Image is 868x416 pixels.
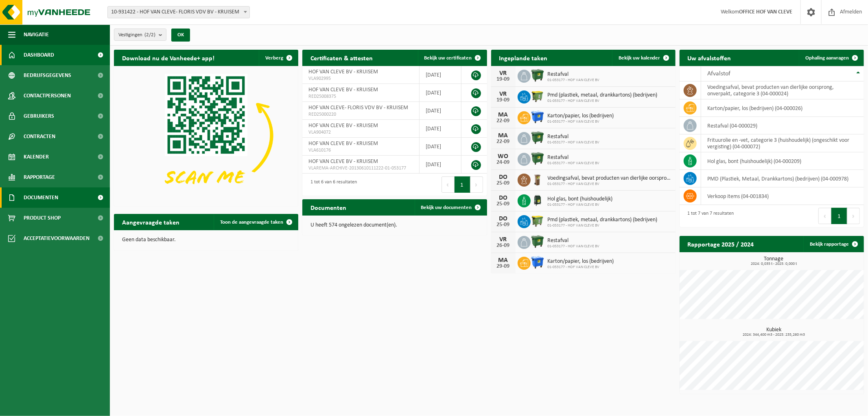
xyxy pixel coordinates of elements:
[308,123,378,129] span: HOF VAN CLEVE BV - KRUISEM
[310,222,479,228] p: U heeft 574 ongelezen document(en).
[421,205,472,210] span: Bekijk uw documenten
[495,180,512,186] div: 25-09
[114,50,223,66] h2: Download nu de Vanheede+ app!
[531,255,544,269] img: WB-1100-HPE-BE-01
[308,69,378,75] span: HOF VAN CLEVE BV - KRUISEM
[171,29,190,42] button: OK
[495,139,512,145] div: 22-09
[442,176,455,193] button: Previous
[24,86,71,106] span: Contactpersonen
[144,32,155,37] count: (2/2)
[495,243,512,249] div: 26-09
[680,236,762,252] h2: Rapportage 2025 / 2024
[680,50,739,66] h2: Uw afvalstoffen
[495,222,512,228] div: 25-09
[302,199,354,215] h2: Documenten
[495,195,512,201] div: DO
[799,50,863,66] a: Ophaling aanvragen
[548,140,600,145] span: 01-053177 - HOF VAN CLEVE BV
[24,167,55,187] span: Rapportage
[684,256,864,266] h3: Tonnage
[612,50,675,66] a: Bekijk uw kalender
[308,75,413,82] span: VLA902995
[684,262,864,266] span: 2024: 0,035 t - 2025: 0,000 t
[308,105,408,111] span: HOF VAN CLEVE- FLORIS VDV BV - KRUISEM
[531,89,544,103] img: WB-1100-HPE-GN-50
[308,93,413,100] span: RED25008375
[701,187,864,205] td: verkoop items (04-001834)
[548,113,614,119] span: Karton/papier, los (bedrijven)
[107,6,250,18] span: 10-931422 - HOF VAN CLEVE- FLORIS VDV BV - KRUISEM
[707,70,730,77] span: Afvalstof
[531,214,544,228] img: WB-1100-HPE-GN-50
[548,175,671,182] span: Voedingsafval, bevat producten van dierlijke oorsprong, onverpakt, categorie 3
[803,236,863,252] a: Bekijk rapportage
[739,9,792,15] strong: OFFICE HOF VAN CLEVE
[24,147,49,167] span: Kalender
[24,24,49,45] span: Navigatie
[308,129,413,136] span: VLA904072
[548,71,600,78] span: Restafval
[495,264,512,269] div: 29-09
[805,55,849,61] span: Ophaling aanvragen
[495,97,512,103] div: 19-09
[531,110,544,124] img: WB-1100-HPE-BE-01
[548,182,671,187] span: 01-053177 - HOF VAN CLEVE BV
[308,165,413,172] span: VLAREMA-ARCHIVE-20130610111222-01-053177
[308,158,378,165] span: HOF VAN CLEVE BV - KRUISEM
[531,152,544,165] img: WB-1100-HPE-GN-01
[548,92,658,99] span: Pmd (plastiek, metaal, drankkartons) (bedrijven)
[470,176,483,193] button: Next
[495,257,512,264] div: MA
[701,81,864,99] td: voedingsafval, bevat producten van dierlijke oorsprong, onverpakt, categorie 3 (04-000024)
[420,120,461,138] td: [DATE]
[548,196,613,202] span: Hol glas, bont (huishoudelijk)
[308,141,378,147] span: HOF VAN CLEVE BV - KRUISEM
[847,208,860,224] button: Next
[491,50,556,66] h2: Ingeplande taken
[24,65,71,86] span: Bedrijfsgegevens
[495,70,512,77] div: VR
[701,134,864,152] td: frituurolie en -vet, categorie 3 (huishoudelijk) (ongeschikt voor vergisting) (04-000072)
[24,126,55,147] span: Contracten
[302,50,381,66] h2: Certificaten & attesten
[122,237,290,243] p: Geen data beschikbaar.
[259,50,297,66] button: Verberg
[495,216,512,222] div: DO
[495,201,512,207] div: 25-09
[306,176,357,194] div: 1 tot 6 van 6 resultaten
[24,228,90,249] span: Acceptatievoorwaarden
[701,152,864,170] td: hol glas, bont (huishoudelijk) (04-000209)
[684,333,864,337] span: 2024: 344,400 m3 - 2025: 235,260 m3
[531,235,544,249] img: WB-1100-HPE-GN-01
[424,55,472,61] span: Bekijk uw certificaten
[531,172,544,186] img: WB-0140-HPE-BN-01
[308,87,378,93] span: HOF VAN CLEVE BV - KRUISEM
[548,238,600,244] span: Restafval
[495,174,512,180] div: DO
[24,208,61,228] span: Product Shop
[701,170,864,187] td: PMD (Plastiek, Metaal, Drankkartons) (bedrijven) (04-000978)
[548,217,658,223] span: Pmd (plastiek, metaal, drankkartons) (bedrijven)
[495,77,512,82] div: 19-09
[548,244,600,249] span: 01-053177 - HOF VAN CLEVE BV
[24,106,54,126] span: Gebruikers
[548,161,600,166] span: 01-053177 - HOF VAN CLEVE BV
[619,55,660,61] span: Bekijk uw kalender
[455,176,470,193] button: 1
[684,327,864,337] h3: Kubiek
[531,131,544,145] img: WB-1100-HPE-GN-01
[24,45,54,65] span: Dashboard
[548,223,658,228] span: 01-053177 - HOF VAN CLEVE BV
[818,208,831,224] button: Previous
[420,138,461,156] td: [DATE]
[531,68,544,82] img: WB-1100-HPE-GN-01
[548,119,614,124] span: 01-053177 - HOF VAN CLEVE BV
[495,112,512,118] div: MA
[114,66,298,205] img: Download de VHEPlus App
[108,7,249,18] span: 10-931422 - HOF VAN CLEVE- FLORIS VDV BV - KRUISEM
[701,117,864,134] td: restafval (04-000029)
[831,208,847,224] button: 1
[420,66,461,84] td: [DATE]
[420,84,461,102] td: [DATE]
